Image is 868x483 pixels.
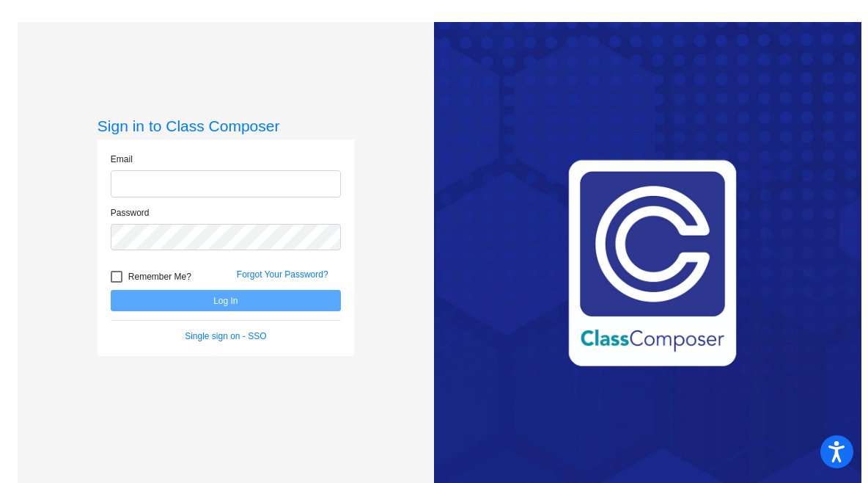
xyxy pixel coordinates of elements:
h3: Sign in to Class Composer [98,117,354,135]
label: Email [111,153,133,166]
label: Password [111,206,150,219]
button: Log In [111,290,341,311]
a: Single sign on - SSO [185,331,266,341]
span: Remember Me? [128,268,191,286]
a: Forgot Your Password? [237,269,328,280]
